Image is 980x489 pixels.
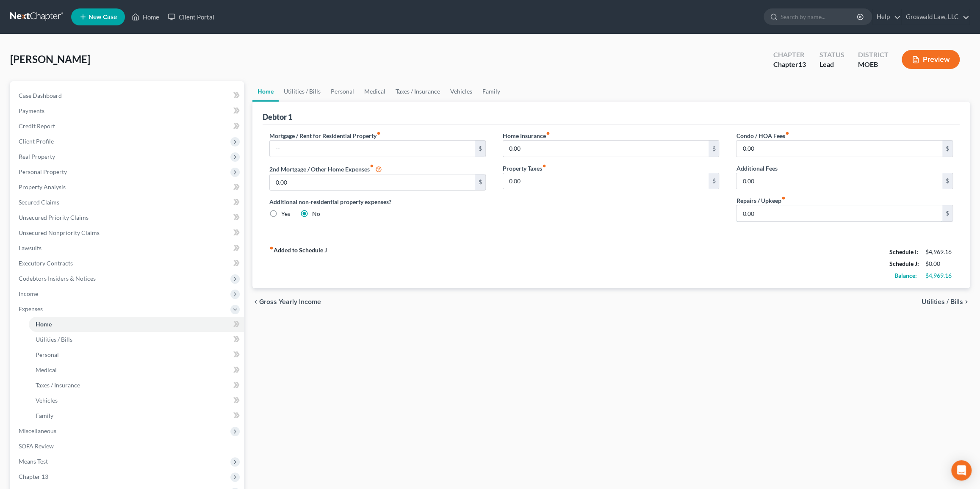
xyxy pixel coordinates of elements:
input: Search by name... [781,9,858,25]
strong: Schedule J: [889,260,919,267]
strong: Balance: [894,272,917,279]
label: Property Taxes [503,164,546,173]
span: Credit Report [19,122,55,130]
a: Property Analysis [12,180,244,195]
div: $0.00 [925,260,953,268]
a: Vehicles [29,393,244,408]
span: Unsecured Priority Claims [19,214,89,221]
strong: Schedule I: [889,248,918,255]
a: Unsecured Nonpriority Claims [12,225,244,240]
a: Taxes / Insurance [390,81,445,102]
div: $4,969.16 [925,271,953,280]
span: Chapter 13 [19,473,48,480]
div: Chapter [773,60,806,69]
div: Chapter [773,50,806,60]
a: Credit Report [12,119,244,134]
span: Home [36,320,52,328]
a: Groswald Law, LLC [902,9,969,25]
div: Debtor 1 [263,112,292,122]
a: Home [252,81,279,102]
a: Medical [359,81,390,102]
a: Taxes / Insurance [29,378,244,393]
strong: Added to Schedule J [269,246,327,282]
a: Secured Claims [12,195,244,210]
span: Case Dashboard [19,92,62,99]
div: $ [475,174,485,191]
a: Personal [326,81,359,102]
input: -- [503,141,709,157]
div: $ [942,141,952,157]
span: Payments [19,107,44,114]
div: MOEB [858,60,888,69]
a: Vehicles [445,81,477,102]
a: Home [127,9,163,25]
a: Executory Contracts [12,256,244,271]
a: Client Portal [163,9,219,25]
label: Repairs / Upkeep [736,196,785,205]
span: New Case [89,14,117,20]
label: Condo / HOA Fees [736,131,789,140]
span: Income [19,290,38,297]
button: Preview [902,50,960,69]
label: Additional Fees [736,164,777,173]
a: Unsecured Priority Claims [12,210,244,225]
input: -- [270,174,476,191]
i: fiber_manual_record [269,246,274,250]
label: Mortgage / Rent for Residential Property [269,131,381,140]
span: Unsecured Nonpriority Claims [19,229,100,236]
span: Property Analysis [19,183,66,191]
button: Utilities / Bills chevron_right [922,298,970,305]
span: Personal Property [19,168,67,175]
div: $4,969.16 [925,248,953,256]
a: Utilities / Bills [279,81,326,102]
span: Expenses [19,305,43,312]
div: Open Intercom Messenger [951,460,972,481]
i: fiber_manual_record [546,131,550,135]
a: Help [872,9,901,25]
span: Family [36,412,53,419]
div: District [858,50,888,60]
a: Home [29,317,244,332]
span: Client Profile [19,138,54,145]
span: Real Property [19,153,55,160]
input: -- [736,173,942,189]
i: chevron_right [963,298,970,305]
i: fiber_manual_record [781,196,785,200]
span: Secured Claims [19,199,59,206]
i: fiber_manual_record [542,164,546,168]
span: Taxes / Insurance [36,381,80,389]
span: Gross Yearly Income [259,298,321,305]
input: -- [736,205,942,221]
div: Lead [819,60,844,69]
label: No [312,210,320,218]
label: 2nd Mortgage / Other Home Expenses [269,164,382,174]
i: fiber_manual_record [376,131,381,135]
span: Medical [36,366,57,373]
div: $ [942,173,952,189]
span: Means Test [19,458,48,465]
a: Personal [29,347,244,362]
input: -- [503,173,709,189]
a: Payments [12,103,244,119]
i: fiber_manual_record [370,164,374,168]
a: Family [29,408,244,423]
span: Utilities / Bills [922,298,963,305]
label: Home Insurance [503,131,550,140]
i: fiber_manual_record [785,131,789,135]
span: Personal [36,351,59,358]
input: -- [736,141,942,157]
div: $ [475,141,485,157]
a: Lawsuits [12,240,244,256]
input: -- [270,141,476,157]
span: Codebtors Insiders & Notices [19,275,96,282]
label: Additional non-residential property expenses? [269,197,486,206]
div: $ [709,173,719,189]
div: $ [942,205,952,221]
a: Case Dashboard [12,88,244,103]
span: 13 [798,60,806,68]
span: Vehicles [36,397,58,404]
div: Status [819,50,844,60]
a: SOFA Review [12,439,244,454]
button: chevron_left Gross Yearly Income [252,298,321,305]
span: [PERSON_NAME] [10,53,90,65]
